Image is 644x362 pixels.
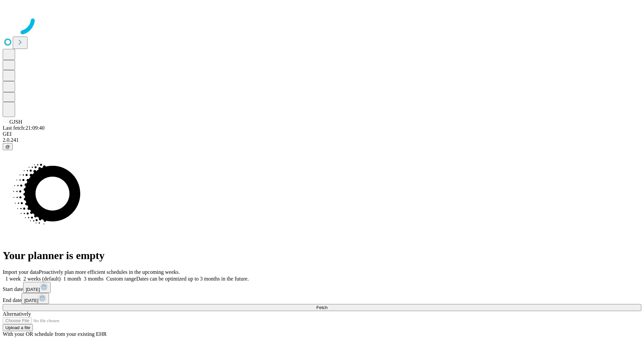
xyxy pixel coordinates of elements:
[5,276,21,282] span: 1 week
[3,137,641,143] div: 2.0.241
[63,276,81,282] span: 1 month
[3,125,45,131] span: Last fetch: 21:09:40
[3,304,641,311] button: Fetch
[316,305,327,310] span: Fetch
[24,298,38,303] span: [DATE]
[5,144,10,149] span: @
[3,311,31,317] span: Alternatively
[39,269,180,275] span: Proactively plan more efficient schedules in the upcoming weeks.
[23,276,61,282] span: 2 weeks (default)
[3,282,641,293] div: Start date
[136,276,249,282] span: Dates can be optimized up to 3 months in the future.
[3,293,641,304] div: End date
[84,276,104,282] span: 3 months
[3,324,33,331] button: Upload a file
[23,282,51,293] button: [DATE]
[9,119,22,125] span: GJSH
[3,143,13,150] button: @
[3,331,107,337] span: With your OR schedule from your existing EHR
[26,287,40,292] span: [DATE]
[3,131,641,137] div: GEI
[3,269,39,275] span: Import your data
[21,293,49,304] button: [DATE]
[106,276,136,282] span: Custom range
[3,249,641,262] h1: Your planner is empty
